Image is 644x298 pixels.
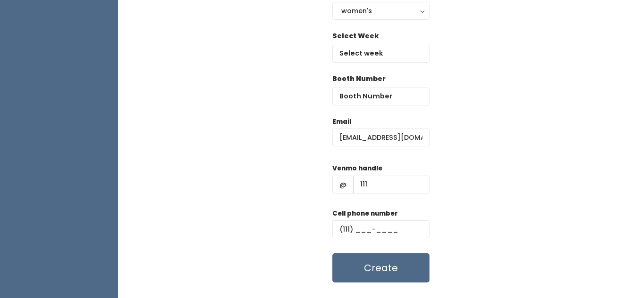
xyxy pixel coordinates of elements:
label: Email [332,117,351,127]
label: Cell phone number [332,209,398,218]
span: @ [332,176,354,193]
input: Booth Number [332,88,429,105]
input: Select week [332,45,429,63]
label: Booth Number [332,74,386,84]
button: Create [332,253,429,282]
button: women's [332,2,429,20]
label: Venmo handle [332,164,382,173]
input: (___) ___-____ [332,220,429,238]
div: women's [341,6,421,16]
input: @ . [332,129,429,146]
label: Select Week [332,31,379,41]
